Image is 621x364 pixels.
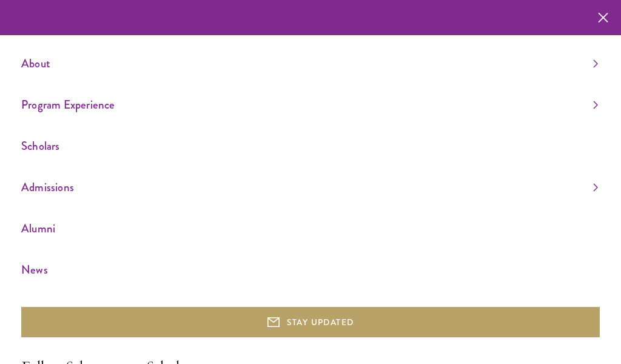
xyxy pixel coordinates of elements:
[21,307,600,337] button: STAY UPDATED
[21,177,598,197] a: Admissions
[21,53,598,73] a: About
[21,95,598,115] a: Program Experience
[21,136,598,156] a: Scholars
[21,260,598,280] a: News
[21,218,598,238] a: Alumni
